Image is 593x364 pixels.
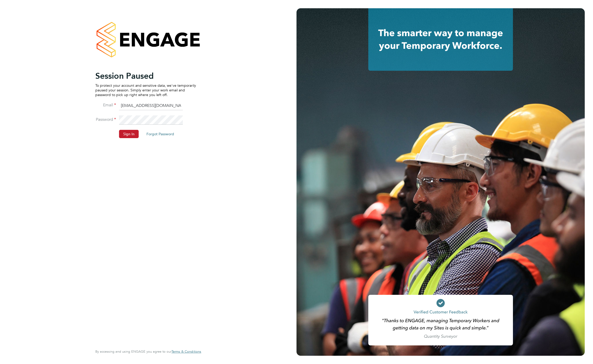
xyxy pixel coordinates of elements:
button: Forgot Password [142,130,178,138]
label: Password [95,117,116,122]
p: To protect your account and sensitive data, we've temporarily paused your session. Simply enter y... [95,83,196,97]
label: Email [95,102,116,108]
a: Terms & Conditions [171,350,201,354]
input: Enter your work email... [119,101,183,110]
button: Sign In [119,130,139,138]
span: By accessing and using ENGAGE you agree to our [95,349,201,354]
h2: Session Paused [95,71,196,81]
